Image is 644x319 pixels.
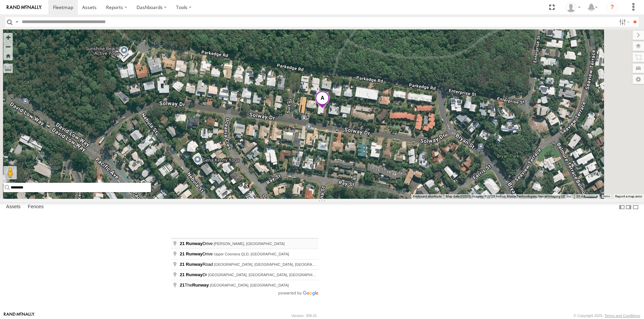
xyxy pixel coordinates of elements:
[616,17,631,27] label: Search Filter Options
[180,241,184,246] span: 21
[186,272,203,277] span: Runway
[605,314,640,318] a: Terms and Conditions
[3,42,13,51] button: Zoom out
[619,202,625,212] label: Dock Summary Table to the Left
[14,17,19,27] label: Search Query
[180,272,184,277] span: 21
[180,251,203,256] span: 21 Runway
[3,64,13,73] label: Measure
[576,194,584,198] span: 20 m
[180,283,210,288] span: The
[563,2,583,12] div: Laura Van Bruggen
[210,283,289,287] span: [GEOGRAPHIC_DATA], [GEOGRAPHIC_DATA]
[3,33,13,42] button: Zoom in
[632,202,639,212] label: Hide Summary Table
[180,251,214,256] span: Drive
[24,203,47,212] label: Fences
[180,283,184,288] span: 21
[574,314,640,318] div: © Copyright 2025 -
[186,262,203,267] span: Runway
[180,241,214,246] span: Drive
[603,195,610,197] a: Terms (opens in new tab)
[3,203,24,212] label: Assets
[574,194,600,199] button: Map scale: 20 m per 37 pixels
[180,262,184,267] span: 21
[214,242,284,246] span: [PERSON_NAME], [GEOGRAPHIC_DATA]
[291,314,317,318] div: Version: 308.01
[615,194,642,198] a: Report a map error
[192,283,209,288] span: Runway
[180,262,214,267] span: Road
[208,273,328,277] span: [GEOGRAPHIC_DATA], [GEOGRAPHIC_DATA], [GEOGRAPHIC_DATA]
[446,194,572,198] span: Map data ©2025 Imagery ©2025 Airbus, Maxar Technologies, Vexcel Imaging US, Inc.
[633,75,644,84] label: Map Settings
[607,2,618,13] i: ?
[180,272,208,277] span: Dr
[3,166,17,179] button: Drag Pegman onto the map to open Street View
[3,51,13,60] button: Zoom Home
[186,241,203,246] span: Runway
[214,252,289,256] span: Upper Coomera QLD, [GEOGRAPHIC_DATA]
[214,262,333,266] span: [GEOGRAPHIC_DATA], [GEOGRAPHIC_DATA], [GEOGRAPHIC_DATA]
[7,5,42,10] img: rand-logo.svg
[4,312,35,319] a: Visit our Website
[413,194,442,199] button: Keyboard shortcuts
[625,202,632,212] label: Dock Summary Table to the Right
